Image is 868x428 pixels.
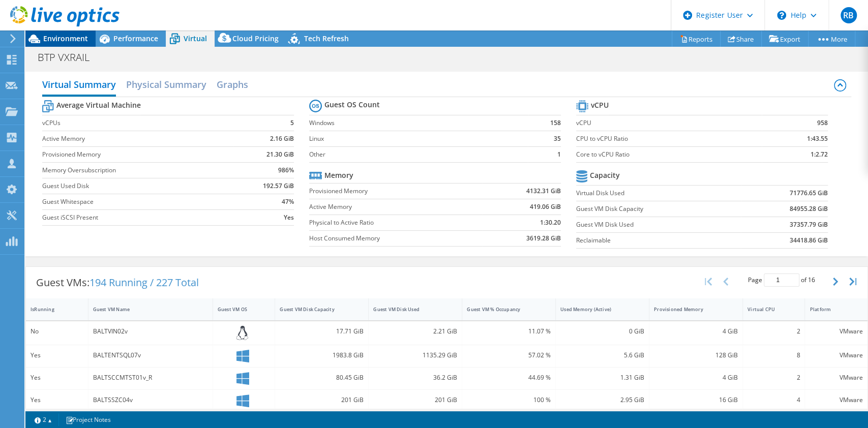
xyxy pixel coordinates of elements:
div: 1.31 GiB [560,372,644,383]
label: Active Memory [309,202,482,212]
div: BALTSCCMTST01v_R [93,372,208,383]
b: 35 [554,134,561,144]
b: Memory [324,170,353,180]
div: 4 [747,394,800,406]
div: Guest VM % Occupancy [467,306,538,313]
h2: Graphs [217,74,248,95]
b: 37357.79 GiB [790,220,828,230]
svg: \n [777,11,786,20]
div: 2.95 GiB [560,394,644,406]
b: 1:30.20 [540,218,561,228]
input: jump to page [764,273,799,287]
div: 17.71 GiB [280,326,364,337]
div: Guest VM Disk Capacity [280,306,351,313]
div: 80.45 GiB [280,372,364,383]
label: CPU to vCPU Ratio [576,134,762,144]
b: 1:2.72 [811,149,828,160]
div: Platform [810,306,851,313]
label: Guest VM Disk Used [576,220,741,230]
b: vCPU [591,100,609,110]
div: 2 [747,372,800,383]
h2: Physical Summary [126,74,206,95]
label: Active Memory [42,134,233,144]
div: 4 GiB [654,326,738,337]
div: 128 GiB [654,350,738,361]
div: Yes [31,350,83,361]
span: Environment [43,34,88,43]
label: Guest Used Disk [42,181,233,191]
span: RB [841,7,857,23]
div: 0 GiB [560,326,644,337]
div: 36.2 GiB [373,372,457,383]
h2: Virtual Summary [42,74,116,97]
div: 2 [747,326,800,337]
div: VMware [810,326,863,337]
span: 194 Running / 227 Total [89,276,199,289]
span: Cloud Pricing [232,34,279,43]
b: 1:43.55 [807,134,828,144]
div: Yes [31,394,83,406]
b: 419.06 GiB [530,202,561,212]
b: 5 [290,118,294,128]
label: Other [309,149,528,160]
div: 2.21 GiB [373,326,457,337]
div: 11.07 % [467,326,551,337]
label: Guest VM Disk Capacity [576,204,741,214]
b: Guest OS Count [324,100,380,110]
b: 158 [550,118,561,128]
span: Virtual [184,34,207,43]
label: Provisioned Memory [309,186,482,196]
div: 100 % [467,394,551,406]
div: Guest VM Disk Used [373,306,445,313]
b: 2.16 GiB [270,134,294,144]
div: Guest VM OS [218,306,258,313]
div: Used Memory (Active) [560,306,632,313]
div: No [31,326,83,337]
label: vCPUs [42,118,233,128]
div: 1983.8 GiB [280,350,364,361]
b: 84955.28 GiB [790,204,828,214]
label: Reclaimable [576,235,741,246]
label: Windows [309,118,528,128]
div: BALTSSZC04v [93,394,208,406]
div: 57.02 % [467,350,551,361]
div: IsRunning [31,306,71,313]
div: BALTENTSQL07v [93,350,208,361]
label: Guest iSCSI Present [42,212,233,223]
div: 201 GiB [373,394,457,406]
a: Export [761,31,809,47]
div: 8 [747,350,800,361]
div: 201 GiB [280,394,364,406]
div: Guest VMs: [26,267,209,298]
label: Guest Whitespace [42,197,233,207]
span: Tech Refresh [304,34,349,43]
a: Share [720,31,762,47]
b: 192.57 GiB [263,181,294,191]
b: 1 [557,149,561,160]
div: Provisioned Memory [654,306,726,313]
b: 47% [282,197,294,207]
div: 16 GiB [654,394,738,406]
b: 3619.28 GiB [526,233,561,243]
label: Physical to Active Ratio [309,218,482,228]
div: Virtual CPU [747,306,788,313]
b: Capacity [590,170,620,180]
h1: BTP VXRAIL [33,52,105,63]
label: Memory Oversubscription [42,165,233,175]
b: 71776.65 GiB [790,188,828,198]
b: 4132.31 GiB [526,186,561,196]
b: 34418.86 GiB [790,235,828,246]
b: 986% [278,165,294,175]
span: Performance [113,34,158,43]
label: Core to vCPU Ratio [576,149,762,160]
span: Page of [748,273,815,287]
a: 2 [27,413,59,426]
div: VMware [810,350,863,361]
div: 1135.29 GiB [373,350,457,361]
div: 4 GiB [654,372,738,383]
a: More [808,31,855,47]
div: Guest VM Name [93,306,196,313]
label: vCPU [576,118,762,128]
b: 958 [817,118,828,128]
div: BALTVIN02v [93,326,208,337]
